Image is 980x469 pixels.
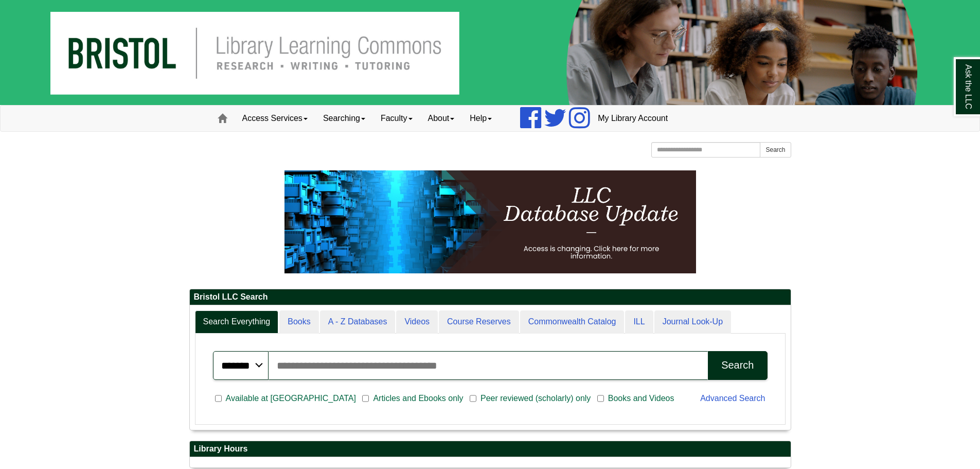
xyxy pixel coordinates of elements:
[369,392,467,405] span: Articles and Ebooks only
[604,392,679,405] span: Books and Videos
[470,394,476,403] input: Peer reviewed (scholarly) only
[597,394,604,403] input: Books and Videos
[279,310,318,334] a: Books
[462,106,500,131] a: Help
[195,310,279,334] a: Search Everything
[721,359,754,371] div: Search
[760,142,791,158] button: Search
[420,106,462,131] a: About
[320,310,396,334] a: A - Z Databases
[396,310,438,334] a: Videos
[708,351,767,380] button: Search
[700,394,765,403] a: Advanced Search
[222,392,360,405] span: Available at [GEOGRAPHIC_DATA]
[590,106,675,131] a: My Library Account
[315,106,373,131] a: Searching
[235,106,315,131] a: Access Services
[362,394,369,403] input: Articles and Ebooks only
[284,170,696,273] img: HTML tutorial
[625,310,653,334] a: ILL
[520,310,625,334] a: Commonwealth Catalog
[190,289,791,305] h2: Bristol LLC Search
[373,106,420,131] a: Faculty
[476,392,595,405] span: Peer reviewed (scholarly) only
[654,310,731,334] a: Journal Look-Up
[215,394,222,403] input: Available at [GEOGRAPHIC_DATA]
[190,441,791,457] h2: Library Hours
[439,310,519,334] a: Course Reserves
